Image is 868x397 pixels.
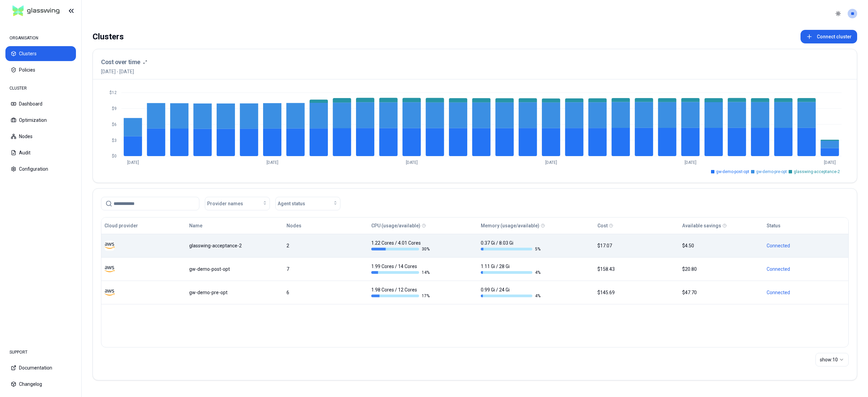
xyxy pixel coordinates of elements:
div: 30 % [371,246,431,252]
div: 7 [287,266,365,272]
button: Changelog [5,377,76,392]
img: aws [104,241,115,251]
tspan: [DATE] [127,160,139,165]
div: Clusters [93,30,124,43]
span: Agent status [278,200,305,207]
h3: Cost over time [101,57,140,67]
div: CLUSTER [5,81,76,95]
span: [DATE] - [DATE] [101,68,147,75]
tspan: [DATE] [267,160,278,165]
tspan: [DATE] [824,160,836,165]
div: 17 % [371,293,431,299]
div: 6 [287,289,365,296]
div: 1.22 Cores / 4.01 Cores [371,240,431,252]
div: 1.11 Gi / 28 Gi [481,263,540,275]
tspan: [DATE] [545,160,557,165]
button: Memory (usage/available) [481,219,539,232]
div: ORGANISATION [5,31,76,45]
div: $158.43 [597,266,676,272]
div: gw-demo-pre-opt [189,289,281,296]
span: gw-demo-pre-opt [756,169,787,174]
div: 4 % [481,270,540,275]
div: 5 % [481,246,540,252]
div: 4 % [481,293,540,299]
tspan: $6 [112,122,117,127]
div: 0.37 Gi / 8.03 Gi [481,240,540,252]
button: Optimization [5,113,76,128]
div: Connected [767,242,845,249]
div: $17.07 [597,242,676,249]
button: Agent status [275,197,340,210]
button: Configuration [5,162,76,176]
span: gw-demo-post-opt [716,169,749,174]
div: 1.98 Cores / 12 Cores [371,286,431,299]
button: Clusters [5,46,76,61]
div: 0.99 Gi / 24 Gi [481,286,540,299]
button: Available savings [682,219,721,232]
button: Cost [597,219,608,232]
button: Nodes [5,129,76,144]
span: glasswing-acceptance-2 [794,169,840,174]
button: Nodes [287,219,301,232]
tspan: $9 [112,106,117,111]
div: Status [767,222,781,229]
div: gw-demo-post-opt [189,266,281,272]
img: aws [104,287,115,298]
button: Audit [5,145,76,160]
button: Name [189,219,202,232]
tspan: $0 [112,154,117,158]
div: 1.99 Cores / 14 Cores [371,263,431,275]
button: Policies [5,62,76,77]
div: 14 % [371,270,431,275]
tspan: $12 [110,90,117,95]
img: aws [104,264,115,274]
div: Connected [767,289,845,296]
tspan: $3 [112,138,117,143]
span: Provider names [207,200,243,207]
button: Documentation [5,360,76,375]
div: $47.70 [682,289,761,296]
button: Provider names [205,197,270,210]
img: GlassWing [10,3,62,19]
div: glasswing-acceptance-2 [189,242,281,249]
div: $145.69 [597,289,676,296]
div: $4.50 [682,242,761,249]
div: $20.80 [682,266,761,272]
button: Connect cluster [801,30,857,43]
button: Dashboard [5,96,76,111]
tspan: [DATE] [685,160,696,165]
tspan: [DATE] [406,160,418,165]
div: Connected [767,266,845,272]
button: Cloud provider [104,219,138,232]
div: 2 [287,242,365,249]
button: CPU (usage/available) [371,219,420,232]
div: SUPPORT [5,345,76,359]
